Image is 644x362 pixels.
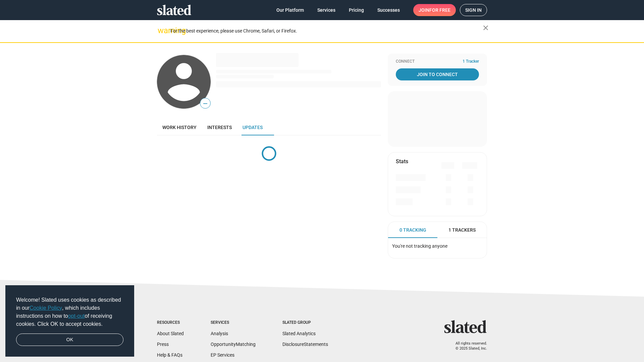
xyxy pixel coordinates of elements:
a: About Slated [157,331,184,336]
a: Slated Analytics [282,331,316,336]
div: For the best experience, please use Chrome, Safari, or Firefox. [170,26,483,36]
a: Cookie Policy [30,305,62,311]
div: Services [211,320,256,325]
a: Updates [237,119,268,135]
span: Interests [207,125,232,130]
span: Sign in [465,4,482,16]
a: OpportunityMatching [211,342,256,347]
span: You're not tracking anyone [392,243,447,249]
a: dismiss cookie message [16,334,123,346]
span: Pricing [349,4,364,16]
span: Successes [377,4,400,16]
div: cookieconsent [5,285,134,357]
span: — [200,99,210,108]
a: Join To Connect [396,68,479,80]
div: Slated Group [282,320,328,325]
span: Our Platform [276,4,304,16]
a: Interests [202,119,237,135]
a: Help & FAQs [157,352,182,358]
span: Join [419,4,450,16]
a: Successes [372,4,405,16]
mat-icon: warning [158,26,166,35]
a: DisclosureStatements [282,342,328,347]
a: Analysis [211,331,228,336]
span: Updates [243,125,263,130]
span: for free [429,4,450,16]
a: EP Services [211,352,234,358]
a: Services [312,4,341,16]
span: Work history [162,125,197,130]
a: Press [157,342,169,347]
span: 1 Trackers [448,227,476,233]
span: 0 Tracking [399,227,426,233]
span: Services [317,4,335,16]
p: All rights reserved. © 2025 Slated, Inc. [448,341,487,351]
a: opt-out [68,313,85,319]
span: Join To Connect [397,68,478,80]
a: Our Platform [271,4,309,16]
mat-card-title: Stats [396,158,408,165]
a: Sign in [460,4,487,16]
mat-icon: close [482,24,490,32]
div: Resources [157,320,184,325]
a: Joinfor free [413,4,456,16]
div: Connect [396,59,479,64]
a: Work history [157,119,202,135]
a: Pricing [343,4,369,16]
span: Welcome! Slated uses cookies as described in our , which includes instructions on how to of recei... [16,296,123,328]
span: 1 Tracker [463,59,479,64]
